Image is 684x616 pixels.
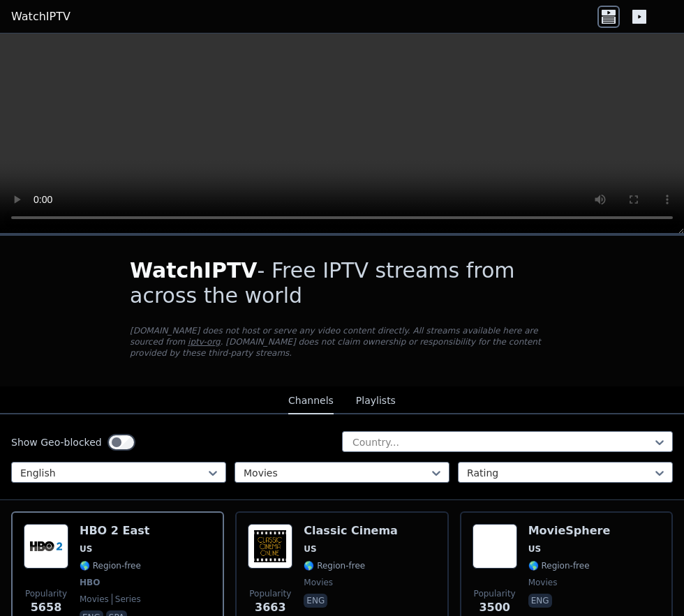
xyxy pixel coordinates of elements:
span: Popularity [249,588,291,599]
span: 🌎 Region-free [304,560,365,571]
img: Classic Cinema [248,524,292,569]
span: Popularity [474,588,516,599]
p: eng [528,594,552,608]
span: HBO [80,577,100,588]
span: Popularity [25,588,67,599]
span: movies [304,577,333,588]
a: iptv-org [188,337,221,347]
h6: Classic Cinema [304,524,398,538]
span: WatchIPTV [130,258,258,283]
span: US [528,543,541,555]
span: 3663 [255,599,286,616]
span: 🌎 Region-free [528,560,590,571]
label: Show Geo-blocked [11,435,102,449]
img: MovieSphere [473,524,517,569]
img: HBO 2 East [24,524,68,569]
button: Channels [288,388,334,414]
span: series [112,594,141,605]
h1: - Free IPTV streams from across the world [130,258,554,308]
button: Playlists [356,388,396,414]
span: movies [528,577,558,588]
span: movies [80,594,109,605]
a: WatchIPTV [11,8,70,25]
h6: HBO 2 East [80,524,149,538]
span: 🌎 Region-free [80,560,141,571]
span: US [80,543,92,555]
p: [DOMAIN_NAME] does not host or serve any video content directly. All streams available here are s... [130,325,554,359]
span: 3500 [479,599,510,616]
h6: MovieSphere [528,524,611,538]
p: eng [304,594,327,608]
span: 5658 [31,599,62,616]
span: US [304,543,316,555]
